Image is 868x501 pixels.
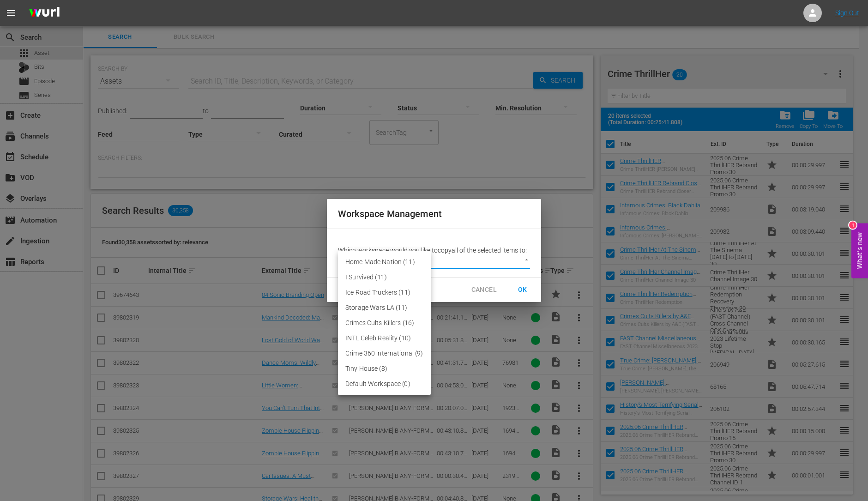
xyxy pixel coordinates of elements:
[338,270,431,285] li: I Survived (11)
[22,2,66,24] img: ans4CAIJ8jUAAAAAAAAAAAAAAAAAAAAAAAAgQb4GAAAAAAAAAAAAAAAAAAAAAAAAJMjXAAAAAAAAAAAAAAAAAAAAAAAAgAT5G...
[338,376,431,392] li: Default Workspace (0)
[338,361,431,376] li: Tiny House (8)
[849,221,856,229] div: 1
[338,254,431,270] li: Home Made Nation (11)
[851,223,868,278] button: Open Feedback Widget
[338,315,431,331] li: Crimes Cults Killers (16)
[338,285,431,300] li: Ice Road Truckers (11)
[338,300,431,315] li: Storage Wars LA (11)
[6,7,17,18] span: menu
[338,331,431,346] li: INTL Celeb Reality (10)
[835,9,859,17] a: Sign Out
[338,346,431,361] li: Crime 360 international (9)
